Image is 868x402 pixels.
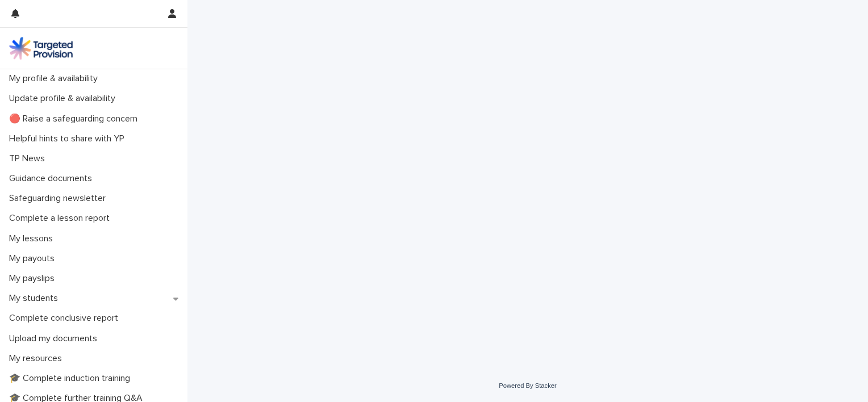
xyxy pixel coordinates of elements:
p: My payouts [5,253,64,264]
p: 🎓 Complete induction training [5,373,139,384]
p: My resources [5,353,71,364]
p: TP News [5,153,54,164]
p: Complete conclusive report [5,313,127,324]
img: M5nRWzHhSzIhMunXDL62 [9,37,73,60]
a: Powered By Stacker [499,382,556,389]
p: Safeguarding newsletter [5,193,115,204]
p: My profile & availability [5,73,107,84]
p: My lessons [5,233,62,244]
p: Complete a lesson report [5,213,119,224]
p: Upload my documents [5,333,106,344]
p: 🔴 Raise a safeguarding concern [5,114,147,124]
p: My payslips [5,273,64,284]
p: Guidance documents [5,173,101,184]
p: My students [5,293,67,304]
p: Helpful hints to share with YP [5,133,133,144]
p: Update profile & availability [5,93,124,104]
